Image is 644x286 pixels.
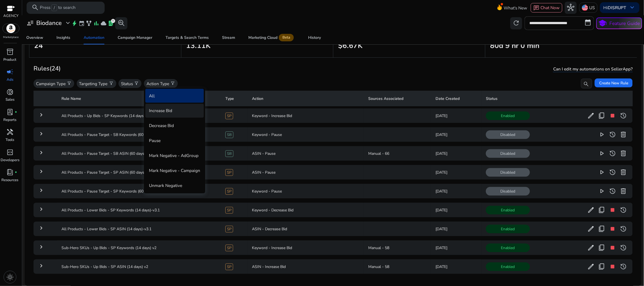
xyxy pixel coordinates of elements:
div: Unmark Negative [145,179,204,192]
div: Increase Bid [145,104,204,117]
div: All [145,89,204,102]
div: Mark Negative - AdGroup [145,149,204,162]
div: Pause [145,134,204,147]
div: Decrease Bid [145,119,204,132]
div: Mark Negative - Campaign [145,164,204,177]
